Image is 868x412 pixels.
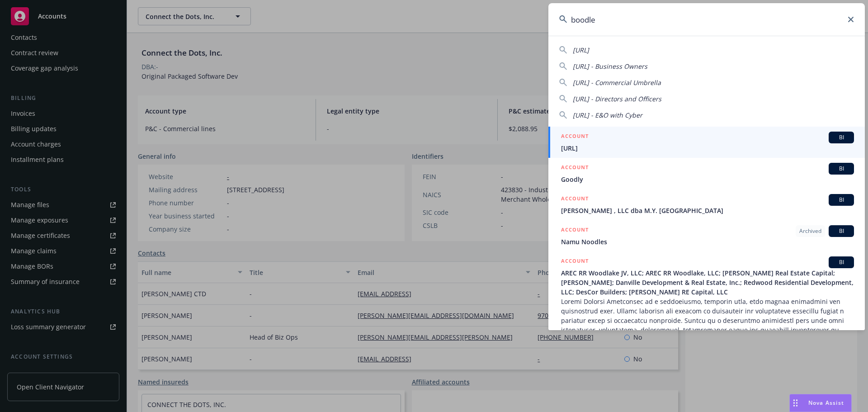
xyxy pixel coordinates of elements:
[789,394,852,412] button: Nova Assist
[832,133,850,142] span: BI
[548,158,865,189] a: ACCOUNTBIGoodly
[561,225,589,236] h5: ACCOUNT
[561,163,589,174] h5: ACCOUNT
[561,268,854,297] span: AREC RR Woodlake JV, LLC; AREC RR Woodlake, LLC; [PERSON_NAME] Real Estate Capital; [PERSON_NAME]...
[548,189,865,220] a: ACCOUNTBI[PERSON_NAME] , LLC dba M.Y. [GEOGRAPHIC_DATA]
[832,227,850,235] span: BI
[561,143,854,153] span: [URL]
[799,227,821,235] span: Archived
[573,78,661,87] span: [URL] - Commercial Umbrella
[832,165,850,173] span: BI
[832,196,850,204] span: BI
[832,258,850,266] span: BI
[561,206,854,215] span: [PERSON_NAME] , LLC dba M.Y. [GEOGRAPHIC_DATA]
[548,3,865,36] input: Search...
[561,237,854,246] span: Namu Noodles
[808,399,844,407] span: Nova Assist
[561,256,589,267] h5: ACCOUNT
[561,132,589,142] h5: ACCOUNT
[561,194,589,205] h5: ACCOUNT
[573,46,589,54] span: [URL]
[573,95,661,103] span: [URL] - Directors and Officers
[790,394,801,412] div: Drag to move
[573,62,647,71] span: [URL] - Business Owners
[548,220,865,251] a: ACCOUNTArchivedBINamu Noodles
[573,111,642,119] span: [URL] - E&O with Cyber
[561,175,854,184] span: Goodly
[548,127,865,158] a: ACCOUNTBI[URL]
